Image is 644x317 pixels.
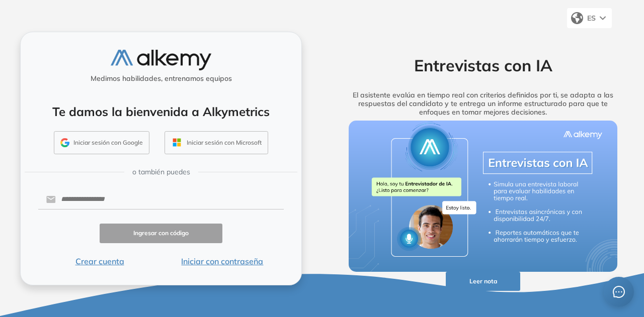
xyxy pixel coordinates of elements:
span: ES [587,14,596,23]
img: img-more-info [349,121,618,272]
img: logo-alkemy [111,50,211,70]
button: Crear cuenta [38,255,161,267]
button: Iniciar con contraseña [161,255,284,267]
h5: El asistente evalúa en tiempo real con criterios definidos por ti, se adapta a las respuestas del... [334,91,632,116]
h2: Entrevistas con IA [334,56,632,75]
h5: Medimos habilidades, entrenamos equipos [25,74,297,83]
img: arrow [600,16,606,20]
h4: Te damos la bienvenida a Alkymetrics [34,104,288,119]
span: o también puedes [132,167,190,177]
img: OUTLOOK_ICON [171,137,183,148]
button: Iniciar sesión con Microsoft [165,131,268,154]
button: Ingresar con código [100,224,222,243]
span: message [613,286,625,298]
img: GMAIL_ICON [60,138,69,147]
img: world [571,12,583,24]
button: Iniciar sesión con Google [54,131,149,154]
button: Leer nota [446,272,521,291]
